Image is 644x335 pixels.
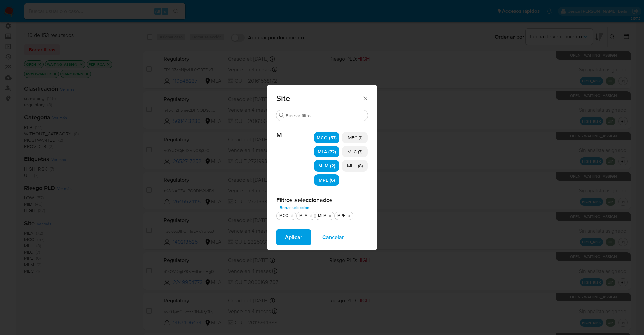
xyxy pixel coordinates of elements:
[314,146,339,157] div: MLA (72)
[342,132,368,143] div: MEC (1)
[317,213,328,219] div: MLM
[322,230,344,245] span: Cancelar
[280,204,309,211] span: Borrar selección
[289,213,294,219] button: quitar MCO
[336,213,347,219] div: MPE
[276,196,368,204] h2: Filtros seleccionados
[347,148,362,155] span: MLC (7)
[276,229,311,245] button: Aplicar
[286,113,365,119] input: Buscar filtro
[314,160,339,172] div: MLM (2)
[308,213,313,219] button: quitar MLA
[276,121,314,139] span: M
[279,113,284,118] button: Buscar
[314,229,353,245] button: Cancelar
[327,213,333,219] button: quitar MLM
[314,132,339,143] div: MCO (57)
[314,174,339,186] div: MPE (6)
[362,95,368,101] button: Cerrar
[342,146,368,157] div: MLC (7)
[347,162,363,169] span: MLU (8)
[348,134,362,141] span: MEC (1)
[318,162,335,169] span: MLM (2)
[298,213,309,219] div: MLA
[346,213,352,219] button: quitar MPE
[278,213,290,219] div: MCO
[319,177,335,183] span: MPE (6)
[276,204,313,212] button: Borrar selección
[318,148,336,155] span: MLA (72)
[276,94,362,102] span: Site
[317,134,337,141] span: MCO (57)
[285,230,302,245] span: Aplicar
[342,160,368,172] div: MLU (8)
